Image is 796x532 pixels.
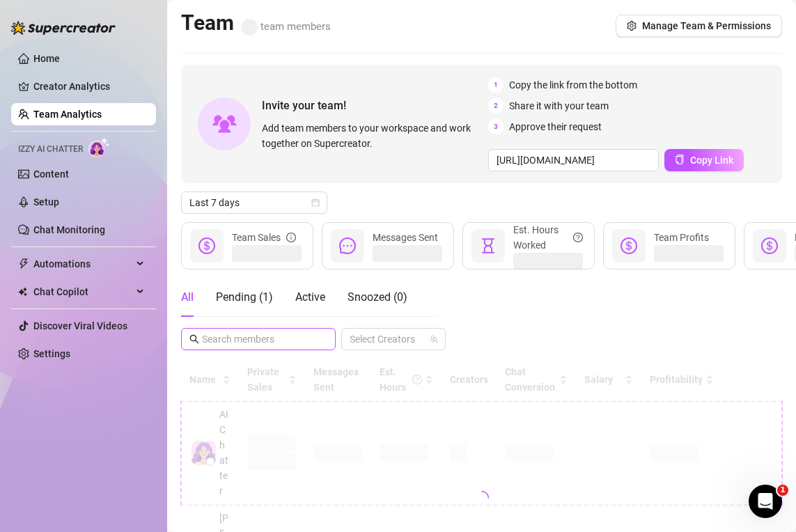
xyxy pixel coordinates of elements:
[198,237,215,254] span: dollar-circle
[749,485,782,518] iframe: Intercom live chat
[616,15,782,37] button: Manage Team & Permissions
[348,290,407,304] span: Snoozed ( 0 )
[33,224,105,235] a: Chat Monitoring
[181,10,331,36] h2: Team
[621,237,637,254] span: dollar-circle
[88,137,110,157] img: AI Chatter
[216,289,273,306] div: Pending ( 1 )
[373,232,438,243] span: Messages Sent
[761,237,778,254] span: dollar-circle
[509,119,602,134] span: Approve their request
[33,348,70,359] a: Settings
[509,98,609,114] span: Share it with your team
[181,289,194,306] div: All
[18,143,83,156] span: Izzy AI Chatter
[480,237,497,254] span: hourglass
[262,97,488,114] span: Invite your team!
[642,20,771,31] span: Manage Team & Permissions
[627,21,637,31] span: setting
[11,21,116,35] img: logo-BBDzfeDw.svg
[488,77,504,93] span: 1
[241,20,331,33] span: team members
[573,222,583,253] span: question-circle
[189,334,199,344] span: search
[33,75,145,97] a: Creator Analytics
[189,192,319,213] span: Last 7 days
[488,98,504,114] span: 2
[509,77,637,93] span: Copy the link from the bottom
[18,258,29,269] span: thunderbolt
[33,196,59,208] a: Setup
[690,155,733,166] span: Copy Link
[430,335,438,343] span: team
[18,287,27,297] img: Chat Copilot
[202,331,316,347] input: Search members
[33,320,127,331] a: Discover Viral Videos
[664,149,744,171] button: Copy Link
[654,232,709,243] span: Team Profits
[675,155,685,164] span: copy
[295,290,325,304] span: Active
[472,488,492,508] span: loading
[513,222,583,253] div: Est. Hours Worked
[33,53,60,64] a: Home
[311,198,320,207] span: calendar
[488,119,504,134] span: 3
[286,230,296,245] span: info-circle
[33,109,102,120] a: Team Analytics
[33,169,69,180] a: Content
[777,485,788,496] span: 1
[33,281,132,303] span: Chat Copilot
[232,230,296,245] div: Team Sales
[33,253,132,275] span: Automations
[262,120,483,151] span: Add team members to your workspace and work together on Supercreator.
[339,237,356,254] span: message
